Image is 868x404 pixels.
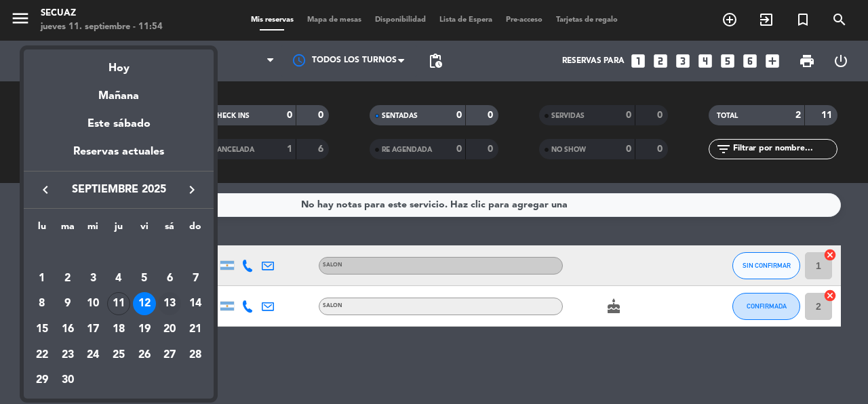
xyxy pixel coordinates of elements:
[56,344,79,367] div: 23
[81,267,104,290] div: 3
[55,266,81,291] td: 2 de septiembre de 2025
[157,266,183,291] td: 6 de septiembre de 2025
[29,266,55,291] td: 1 de septiembre de 2025
[182,317,208,342] td: 21 de septiembre de 2025
[132,266,157,291] td: 5 de septiembre de 2025
[107,267,130,290] div: 4
[31,369,54,392] div: 29
[80,291,106,317] td: 10 de septiembre de 2025
[37,182,54,198] i: keyboard_arrow_left
[55,342,81,368] td: 23 de septiembre de 2025
[81,318,104,341] div: 17
[80,266,106,291] td: 3 de septiembre de 2025
[24,105,214,143] div: Este sábado
[182,291,208,317] td: 14 de septiembre de 2025
[184,318,207,341] div: 21
[106,219,132,240] th: jueves
[158,318,181,341] div: 20
[81,344,104,367] div: 24
[157,342,183,368] td: 27 de septiembre de 2025
[106,291,132,317] td: 11 de septiembre de 2025
[80,317,106,342] td: 17 de septiembre de 2025
[56,267,79,290] div: 2
[157,291,183,317] td: 13 de septiembre de 2025
[31,267,54,290] div: 1
[29,219,55,240] th: lunes
[29,317,55,342] td: 15 de septiembre de 2025
[56,292,79,315] div: 9
[56,318,79,341] div: 16
[107,344,130,367] div: 25
[24,77,214,105] div: Mañana
[132,317,157,342] td: 19 de septiembre de 2025
[157,219,183,240] th: sábado
[158,267,181,290] div: 6
[107,318,130,341] div: 18
[81,292,104,315] div: 10
[55,291,81,317] td: 9 de septiembre de 2025
[184,182,200,198] i: keyboard_arrow_right
[158,292,181,315] div: 13
[106,317,132,342] td: 18 de septiembre de 2025
[107,292,130,315] div: 11
[184,344,207,367] div: 28
[182,219,208,240] th: domingo
[29,291,55,317] td: 8 de septiembre de 2025
[132,291,157,317] td: 12 de septiembre de 2025
[182,266,208,291] td: 7 de septiembre de 2025
[180,181,204,199] button: keyboard_arrow_right
[184,267,207,290] div: 7
[80,342,106,368] td: 24 de septiembre de 2025
[29,240,208,266] td: SEP.
[184,292,207,315] div: 14
[133,292,156,315] div: 12
[106,266,132,291] td: 4 de septiembre de 2025
[56,369,79,392] div: 30
[58,181,180,199] span: septiembre 2025
[132,219,157,240] th: viernes
[55,219,81,240] th: martes
[133,318,156,341] div: 19
[33,181,58,199] button: keyboard_arrow_left
[133,267,156,290] div: 5
[29,342,55,368] td: 22 de septiembre de 2025
[158,344,181,367] div: 27
[157,317,183,342] td: 20 de septiembre de 2025
[182,342,208,368] td: 28 de septiembre de 2025
[29,368,55,394] td: 29 de septiembre de 2025
[132,342,157,368] td: 26 de septiembre de 2025
[24,49,214,77] div: Hoy
[55,368,81,394] td: 30 de septiembre de 2025
[106,342,132,368] td: 25 de septiembre de 2025
[133,344,156,367] div: 26
[31,292,54,315] div: 8
[31,318,54,341] div: 15
[55,317,81,342] td: 16 de septiembre de 2025
[80,219,106,240] th: miércoles
[24,143,214,171] div: Reservas actuales
[31,344,54,367] div: 22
